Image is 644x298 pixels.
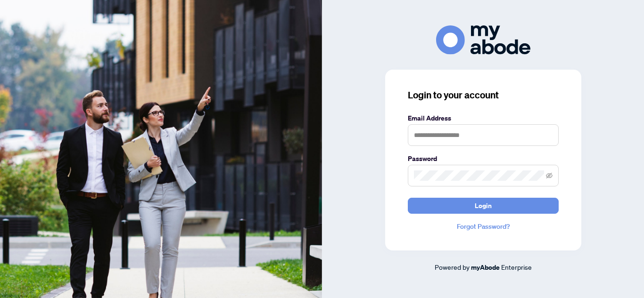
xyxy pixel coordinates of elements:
span: Login [475,198,492,213]
h3: Login to your account [408,89,559,102]
a: Forgot Password? [408,221,559,232]
img: ma-logo [436,25,530,54]
span: eye-invisible [546,172,553,179]
span: Enterprise [501,263,532,271]
button: Login [408,198,559,214]
a: myAbode [471,262,500,273]
label: Email Address [408,113,559,123]
span: Powered by [435,263,470,271]
label: Password [408,153,559,164]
